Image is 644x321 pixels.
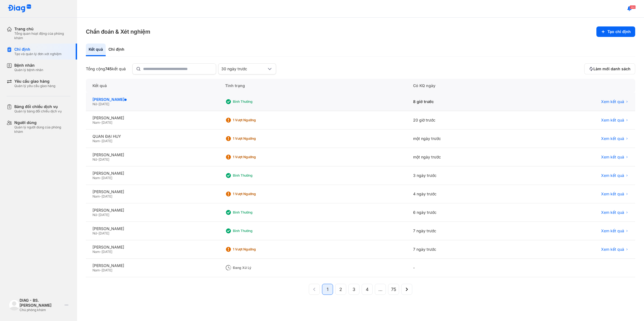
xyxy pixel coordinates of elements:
[233,192,277,196] div: 1 Vượt ngưỡng
[92,134,212,139] div: QUAN ĐẠI HUY
[100,268,102,272] span: -
[99,157,109,161] span: [DATE]
[92,189,212,194] div: [PERSON_NAME]
[601,247,624,252] span: Xem kết quả
[99,213,109,217] span: [DATE]
[406,166,521,185] div: 3 ngày trước
[14,52,62,56] div: Tạo và quản lý đơn xét nghiệm
[8,4,31,13] img: logo
[233,99,277,104] div: Bình thường
[335,284,346,295] button: 2
[99,231,109,235] span: [DATE]
[102,268,112,272] span: [DATE]
[406,259,521,277] div: -
[233,210,277,215] div: Bình thường
[86,28,150,36] h3: Chẩn đoán & Xét nghiệm
[233,266,277,270] div: Đang xử lý
[353,286,355,293] span: 3
[406,240,521,259] div: 7 ngày trước
[100,250,102,254] span: -
[14,68,43,72] div: Quản lý bệnh nhân
[92,102,97,106] span: Nữ
[14,125,70,134] div: Quản lý người dùng của phòng khám
[14,109,62,114] div: Quản lý bảng đối chiếu dịch vụ
[601,155,624,160] span: Xem kết quả
[14,79,55,84] div: Yêu cầu giao hàng
[97,213,99,217] span: -
[362,284,373,295] button: 4
[92,152,212,157] div: [PERSON_NAME]
[601,136,624,141] span: Xem kết quả
[14,26,70,31] div: Trang chủ
[92,176,100,180] span: Nam
[221,66,266,71] div: 30 ngày trước
[14,104,62,109] div: Bảng đối chiếu dịch vụ
[92,157,97,161] span: Nữ
[233,136,277,141] div: 1 Vượt ngưỡng
[375,284,386,295] button: ...
[233,247,277,252] div: 1 Vượt ngưỡng
[601,210,624,215] span: Xem kết quả
[97,102,99,106] span: -
[601,99,624,104] span: Xem kết quả
[102,194,112,198] span: [DATE]
[601,118,624,123] span: Xem kết quả
[92,97,212,102] div: [PERSON_NAME]
[14,84,55,88] div: Quản lý yêu cầu giao hàng
[102,250,112,254] span: [DATE]
[102,120,112,125] span: [DATE]
[92,120,100,125] span: Nam
[233,173,277,178] div: Bình thường
[92,213,97,217] span: Nữ
[233,229,277,233] div: Bình thường
[378,286,383,293] span: ...
[584,63,635,74] button: Làm mới danh sách
[92,245,212,250] div: [PERSON_NAME]
[233,155,277,159] div: 1 Vượt ngưỡng
[14,47,62,52] div: Chỉ định
[97,231,99,235] span: -
[406,130,521,148] div: một ngày trước
[596,26,635,37] button: Tạo chỉ định
[406,203,521,222] div: 6 ngày trước
[92,208,212,213] div: [PERSON_NAME]
[99,102,109,106] span: [DATE]
[630,5,636,9] span: 160
[593,66,631,71] span: Làm mới danh sách
[92,171,212,176] div: [PERSON_NAME]
[102,176,112,180] span: [DATE]
[105,66,112,71] span: 745
[20,298,62,308] div: DIAG - BS. [PERSON_NAME]
[14,120,70,125] div: Người dùng
[219,79,406,93] div: Tình trạng
[92,115,212,120] div: [PERSON_NAME]
[100,176,102,180] span: -
[92,139,100,143] span: Nam
[406,185,521,203] div: 4 ngày trước
[366,286,369,293] span: 4
[102,139,112,143] span: [DATE]
[106,44,127,56] div: Chỉ định
[92,263,212,268] div: [PERSON_NAME]
[14,63,43,68] div: Bệnh nhân
[92,226,212,231] div: [PERSON_NAME]
[86,44,106,56] div: Kết quả
[406,111,521,130] div: 20 giờ trước
[92,231,97,235] span: Nữ
[601,191,624,196] span: Xem kết quả
[348,284,359,295] button: 3
[322,284,333,295] button: 1
[100,194,102,198] span: -
[406,79,521,93] div: Có KQ ngày
[92,268,100,272] span: Nam
[100,120,102,125] span: -
[339,286,342,293] span: 2
[601,228,624,233] span: Xem kết quả
[233,118,277,122] div: 1 Vượt ngưỡng
[97,157,99,161] span: -
[100,139,102,143] span: -
[86,66,126,71] div: Tổng cộng kết quả
[20,308,62,312] div: Chủ phòng khám
[406,222,521,240] div: 7 ngày trước
[388,284,399,295] button: 75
